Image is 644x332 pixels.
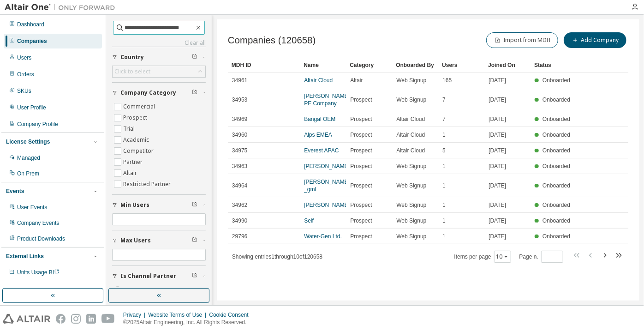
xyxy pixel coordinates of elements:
span: Altair Cloud [396,147,425,154]
div: External Links [6,253,44,260]
button: Min Users [112,195,206,215]
div: Users [17,54,31,61]
span: 165 [442,77,452,84]
span: Showing entries 1 through 10 of 120658 [232,254,322,260]
button: Is Channel Partner [112,266,206,286]
a: Self [304,217,314,224]
img: linkedin.svg [86,314,96,324]
a: Bangal OEM [304,116,335,122]
label: Competitor [123,145,155,157]
span: [DATE] [489,233,506,240]
span: 1 [442,163,446,170]
span: Max Users [120,237,151,244]
span: Clear filter [192,237,197,244]
span: 7 [442,96,446,103]
span: Min Users [120,201,149,209]
div: Website Terms of Use [148,311,209,319]
span: 7 [442,115,446,123]
span: Prospect [350,201,372,209]
span: Onboarded [543,233,570,240]
span: Prospect [350,96,372,103]
span: Prospect [350,115,372,123]
label: Commercial [123,101,157,112]
button: Country [112,47,206,67]
div: User Events [17,204,47,211]
div: Company Events [17,219,59,227]
span: Company Category [120,89,176,97]
div: Company Profile [17,121,58,128]
div: User Profile [17,104,46,111]
span: Companies (120658) [228,35,316,46]
label: Trial [123,123,137,134]
label: Academic [123,134,151,145]
a: [PERSON_NAME] [304,163,350,169]
span: Onboarded [543,202,570,208]
span: Page n. [519,251,563,263]
span: Prospect [350,163,372,170]
span: Items per page [454,251,511,263]
span: [DATE] [489,96,506,103]
button: Company Category [112,83,206,103]
label: Restricted Partner [123,179,173,190]
a: [PERSON_NAME] PE Company [304,93,350,107]
a: Alps EMEA [304,132,332,138]
div: Joined On [488,58,527,72]
span: 34964 [232,182,247,189]
div: Cookie Consent [209,311,254,319]
span: Onboarded [543,147,570,154]
button: Add Company [564,32,626,48]
div: Users [442,58,481,72]
span: Clear filter [192,272,197,280]
div: On Prem [17,170,39,177]
span: 5 [442,147,446,154]
label: Partner [123,157,144,168]
div: Privacy [123,311,148,319]
span: 34960 [232,131,247,139]
div: Product Downloads [17,235,65,242]
span: Web Signup [396,201,426,209]
span: [DATE] [489,115,506,123]
span: [DATE] [489,201,506,209]
div: Events [6,187,24,195]
a: Water-Gen Ltd. [304,233,342,240]
div: Status [534,58,573,72]
div: Orders [17,71,34,78]
button: 10 [496,253,509,260]
span: Altair Cloud [396,115,425,123]
span: [DATE] [489,77,506,84]
span: Clear filter [192,201,197,209]
span: 34963 [232,163,247,170]
span: 34990 [232,217,247,224]
span: Onboarded [543,77,570,84]
span: 1 [442,201,446,209]
span: Web Signup [396,217,426,224]
span: 34962 [232,201,247,209]
span: Onboarded [543,217,570,224]
span: Clear filter [192,89,197,97]
div: Click to select [113,66,205,77]
span: 1 [442,182,446,189]
span: [DATE] [489,163,506,170]
a: [PERSON_NAME] _gml [304,179,350,193]
span: Altair [350,77,363,84]
span: Prospect [350,147,372,154]
div: Dashboard [17,21,44,28]
span: [DATE] [489,182,506,189]
span: Units Usage BI [17,269,60,276]
span: [DATE] [489,147,506,154]
div: Onboarded By [396,58,435,72]
span: Country [120,54,144,61]
div: Category [350,58,388,72]
span: Clear filter [192,54,197,61]
span: Web Signup [396,163,426,170]
img: Altair One [5,3,120,12]
a: [PERSON_NAME] [304,202,350,208]
span: Onboarded [543,116,570,122]
span: 1 [442,233,446,240]
img: instagram.svg [71,314,81,324]
div: Name [304,58,342,72]
span: 1 [442,217,446,224]
div: MDH ID [232,58,296,72]
span: Is Channel Partner [120,272,176,280]
a: Clear all [112,39,206,47]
